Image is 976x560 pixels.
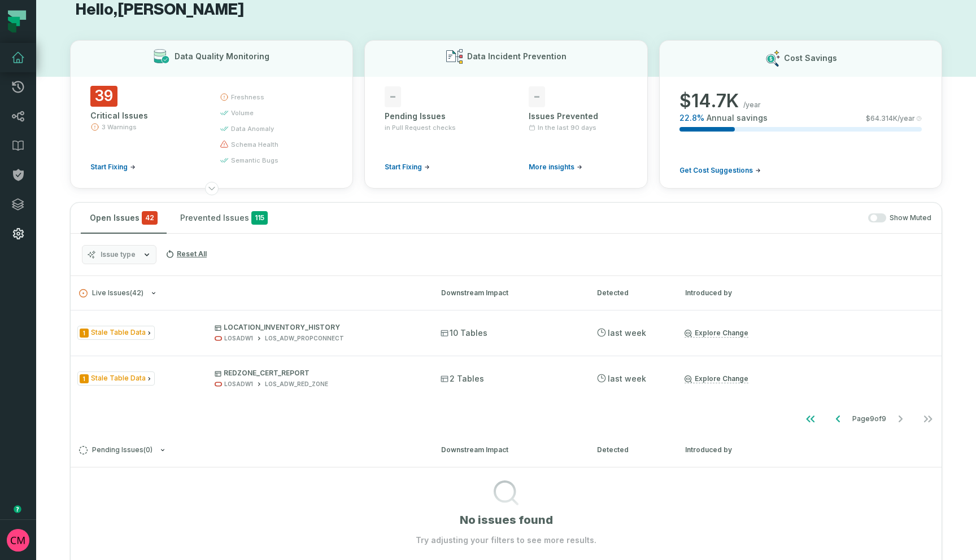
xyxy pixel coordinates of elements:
div: Introduced by [685,288,787,298]
span: 3 Warnings [102,123,137,132]
button: Open Issues [81,203,167,233]
button: Go to last page [914,408,942,430]
span: 39 [90,86,117,107]
span: More insights [529,163,574,172]
span: Issue type [101,250,136,259]
span: 22.8 % [679,112,704,124]
relative-time: Sep 24, 2025, 1:34 PM MDT [608,328,646,338]
div: Pending Issues(0) [71,467,942,546]
span: Severity [80,374,89,383]
span: 2 Tables [441,373,484,384]
span: $ 64.314K /year [866,114,915,123]
span: Issue Type [77,326,155,340]
a: More insights [529,163,582,172]
a: Explore Change [685,329,748,338]
div: Detected [597,288,665,298]
div: LOS_ADW_PROPCONNECT [265,334,344,343]
div: LOSADW1 [224,334,253,343]
span: $ 14.7K [679,90,739,112]
span: Get Cost Suggestions [679,166,753,175]
span: - [529,86,545,107]
div: Introduced by [685,445,787,455]
button: Go to first page [797,408,824,430]
div: Detected [597,445,665,455]
p: REDZONE_CERT_REPORT [215,369,420,378]
span: semantic bugs [231,156,278,165]
span: Start Fixing [385,163,422,172]
div: Pending Issues [385,111,483,122]
img: avatar of Collin Marsden [7,529,29,552]
h3: Data Quality Monitoring [175,51,269,62]
button: Data Incident Prevention-Pending Issuesin Pull Request checksStart Fixing-Issues PreventedIn the ... [364,40,647,189]
a: Start Fixing [385,163,430,172]
span: 115 [251,211,268,225]
ul: Page 9 of 9 [797,408,942,430]
span: /year [743,100,761,110]
span: Start Fixing [90,163,128,172]
span: in Pull Request checks [385,123,456,132]
a: Explore Change [685,374,748,383]
div: Issues Prevented [529,111,628,122]
button: Go to next page [887,408,914,430]
relative-time: Sep 23, 2025, 12:32 PM MDT [608,374,646,383]
span: schema health [231,140,278,149]
div: Live Issues(42) [71,310,942,432]
div: Downstream Impact [441,288,577,298]
a: Start Fixing [90,163,136,172]
button: Prevented Issues [171,203,277,233]
span: freshness [231,93,264,102]
div: Downstream Impact [441,445,577,455]
h1: No issues found [460,512,553,528]
button: Data Quality Monitoring39Critical Issues3 WarningsStart Fixingfreshnessvolumedata anomalyschema h... [70,40,353,189]
span: - [385,86,401,107]
div: LOSADW1 [224,380,253,388]
p: Try adjusting your filters to see more results. [416,535,596,546]
button: Live Issues(42) [79,289,421,297]
span: Live Issues ( 42 ) [79,289,143,297]
div: Critical Issues [90,110,199,121]
button: Pending Issues(0) [79,446,421,454]
div: LOS_ADW_RED_ZONE [265,380,328,388]
div: Show Muted [281,213,931,223]
nav: pagination [71,408,942,430]
h3: Cost Savings [784,53,837,64]
span: In the last 90 days [538,123,596,132]
button: Cost Savings$14.7K/year22.8%Annual savings$64.314K/yearGet Cost Suggestions [659,40,942,189]
p: LOCATION_INVENTORY_HISTORY [215,323,420,332]
button: Go to previous page [825,408,852,430]
span: data anomaly [231,124,274,133]
button: Reset All [161,245,211,263]
a: Get Cost Suggestions [679,166,761,175]
div: Tooltip anchor [12,504,23,514]
h3: Data Incident Prevention [467,51,567,62]
span: Pending Issues ( 0 ) [79,446,152,454]
span: Annual savings [707,112,768,124]
span: volume [231,108,254,117]
button: Issue type [82,245,156,264]
span: Issue Type [77,371,155,386]
span: 10 Tables [441,327,487,339]
span: critical issues and errors combined [142,211,158,225]
span: Severity [80,329,89,338]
